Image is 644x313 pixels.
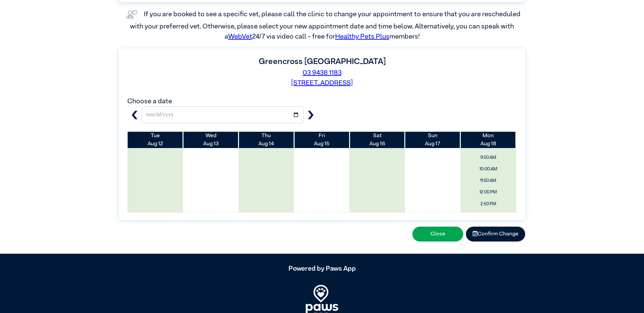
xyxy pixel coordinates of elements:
[130,11,522,40] label: If you are booked to see a specific vet, please call the clinic to change your appointment to ens...
[463,164,514,174] span: 10:00 AM
[228,33,252,40] a: WebVet
[119,265,525,273] h5: Powered by Paws App
[128,132,183,148] th: Aug 12
[259,58,386,66] label: Greencross [GEOGRAPHIC_DATA]
[124,8,140,21] img: vet
[183,132,239,148] th: Aug 13
[291,80,353,86] a: [STREET_ADDRESS]
[303,69,342,76] a: 03 9438 1183
[463,199,514,209] span: 2:50 PM
[335,33,389,40] a: Healthy Pets Plus
[466,227,525,242] button: Confirm Change
[405,132,460,148] th: Aug 17
[463,176,514,186] span: 11:50 AM
[239,132,294,148] th: Aug 14
[460,132,516,148] th: Aug 18
[127,98,172,105] label: Choose a date
[463,211,514,221] span: 3:00 PM
[463,153,514,163] span: 9:50 AM
[463,187,514,197] span: 12:00 PM
[349,132,405,148] th: Aug 16
[412,227,463,242] button: Close
[294,132,349,148] th: Aug 15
